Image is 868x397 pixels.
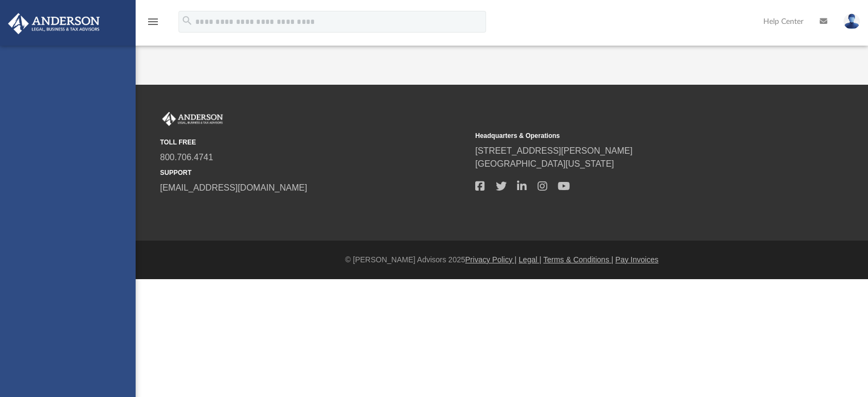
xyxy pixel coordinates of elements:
a: Terms & Conditions | [544,255,614,264]
div: © [PERSON_NAME] Advisors 2025 [136,254,868,266]
a: [STREET_ADDRESS][PERSON_NAME] [475,146,633,155]
i: menu [146,15,159,28]
a: Legal | [519,255,541,264]
a: 800.706.4741 [160,153,213,162]
small: SUPPORT [160,168,468,178]
img: User Pic [844,14,860,29]
small: Headquarters & Operations [475,131,783,141]
a: Pay Invoices [615,255,658,264]
img: Anderson Advisors Platinum Portal [5,13,103,34]
a: [EMAIL_ADDRESS][DOMAIN_NAME] [160,183,307,192]
a: menu [146,21,159,28]
i: search [181,15,193,27]
a: Privacy Policy | [465,255,517,264]
a: [GEOGRAPHIC_DATA][US_STATE] [475,159,614,168]
small: TOLL FREE [160,137,468,147]
img: Anderson Advisors Platinum Portal [160,112,225,126]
